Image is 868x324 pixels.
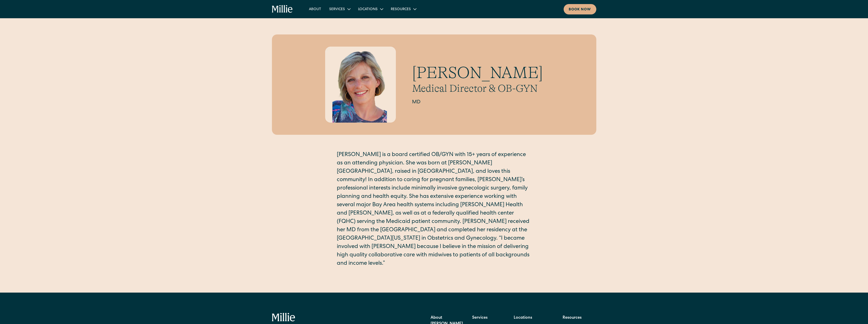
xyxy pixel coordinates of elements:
[391,7,411,12] div: Resources
[412,82,543,94] h2: Medical Director & OB-GYN
[337,268,531,276] p: ‍
[569,7,591,12] div: Book now
[412,63,543,83] h1: [PERSON_NAME]
[358,7,378,12] div: Locations
[412,99,543,106] h2: MD
[563,316,582,320] strong: Resources
[325,5,354,13] div: Services
[305,5,325,13] a: About
[387,5,420,13] div: Resources
[337,151,531,268] p: [PERSON_NAME] is a board certified OB/GYN with 15+ years of experience as an attending physician....
[329,7,345,12] div: Services
[272,5,293,13] a: home
[354,5,387,13] div: Locations
[472,316,488,320] strong: Services
[564,4,596,14] a: Book now
[514,316,532,320] strong: Locations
